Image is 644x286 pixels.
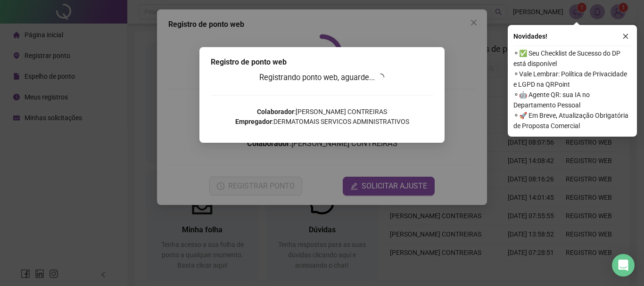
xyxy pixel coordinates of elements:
span: close [622,33,629,40]
span: ⚬ 🤖 Agente QR: sua IA no Departamento Pessoal [513,90,631,110]
div: Registro de ponto web [211,57,433,68]
span: ⚬ 🚀 Em Breve, Atualização Obrigatória de Proposta Comercial [513,110,631,131]
span: ⚬ ✅ Seu Checklist de Sucesso do DP está disponível [513,48,631,69]
h3: Registrando ponto web, aguarde... [211,72,433,84]
strong: Colaborador [257,108,294,115]
p: : [PERSON_NAME] CONTREIRAS : DERMATOMAIS SERVICOS ADMINISTRATIVOS [211,107,433,127]
div: Open Intercom Messenger [612,254,635,277]
span: ⚬ Vale Lembrar: Política de Privacidade e LGPD na QRPoint [513,69,631,90]
strong: Empregador [235,118,272,125]
span: Novidades ! [513,31,547,41]
span: loading [376,72,386,82]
